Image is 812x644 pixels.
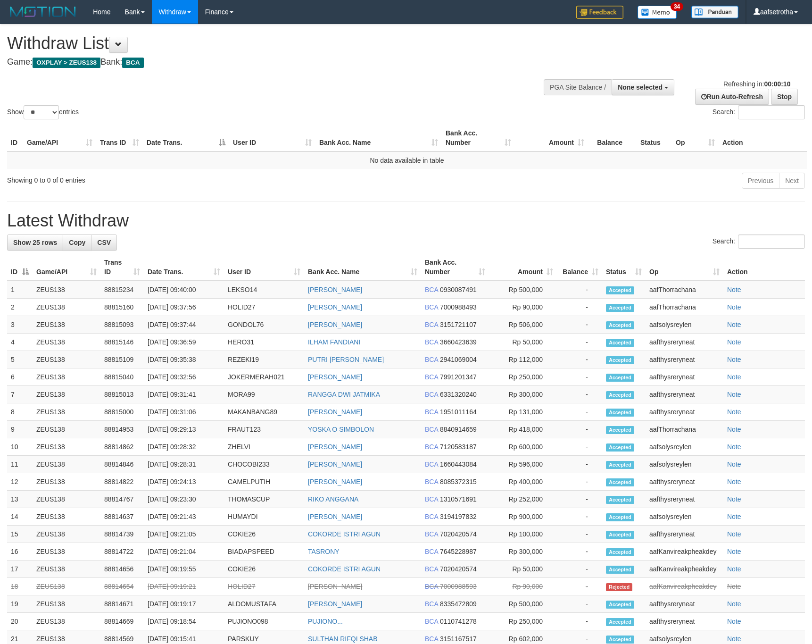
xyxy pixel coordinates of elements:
[557,334,602,351] td: -
[440,408,477,416] span: Copy 1951011164 to clipboard
[557,403,602,421] td: -
[7,334,33,351] td: 4
[144,578,224,595] td: [DATE] 09:19:21
[606,426,634,434] span: Accepted
[224,456,304,473] td: CHOCOBI233
[7,5,79,19] img: MOTION_logo.png
[308,286,362,293] a: [PERSON_NAME]
[224,438,304,456] td: ZHELVI
[727,338,741,346] a: Note
[646,578,723,595] td: aafKanvireakpheakdey
[646,254,723,281] th: Op: activate to sort column ascending
[100,334,144,351] td: 88815146
[425,548,438,555] span: BCA
[224,578,304,595] td: HOLID27
[425,321,438,328] span: BCA
[33,254,100,281] th: Game/API: activate to sort column ascending
[425,460,438,468] span: BCA
[100,386,144,403] td: 88815013
[33,368,100,386] td: ZEUS138
[100,560,144,578] td: 88814656
[69,239,85,246] span: Copy
[315,125,442,151] th: Bank Acc. Name: activate to sort column ascending
[63,234,91,251] a: Copy
[308,460,362,468] a: [PERSON_NAME]
[440,530,477,538] span: Copy 7020420574 to clipboard
[100,473,144,491] td: 88814822
[122,58,143,68] span: BCA
[727,426,741,433] a: Note
[33,299,100,316] td: ZEUS138
[440,460,477,468] span: Copy 1660443084 to clipboard
[425,583,438,590] span: BCA
[224,403,304,421] td: MAKANBANG89
[143,125,229,151] th: Date Trans.: activate to sort column descending
[224,281,304,299] td: LEKSO14
[606,339,634,347] span: Accepted
[308,391,380,398] a: RANGGA DWI JATMIKA
[618,84,663,91] span: None selected
[489,351,557,368] td: Rp 112,000
[646,299,723,316] td: aafThorrachana
[489,403,557,421] td: Rp 131,000
[100,254,144,281] th: Trans ID: activate to sort column ascending
[425,426,438,433] span: BCA
[224,526,304,543] td: COKIE26
[7,105,79,119] label: Show entries
[695,89,769,105] a: Run Auto-Refresh
[100,281,144,299] td: 88815234
[308,635,378,643] a: SULTHAN RIFQI SHAB
[557,508,602,526] td: -
[646,421,723,438] td: aafThorrachana
[144,334,224,351] td: [DATE] 09:36:59
[557,386,602,403] td: -
[144,508,224,526] td: [DATE] 09:21:43
[224,560,304,578] td: COKIE26
[144,299,224,316] td: [DATE] 09:37:56
[425,408,438,416] span: BCA
[33,595,100,613] td: ZEUS138
[7,299,33,316] td: 2
[646,368,723,386] td: aafthysreryneat
[224,508,304,526] td: HUMAYDI
[33,334,100,351] td: ZEUS138
[144,351,224,368] td: [DATE] 09:35:38
[7,368,33,386] td: 6
[33,526,100,543] td: ZEUS138
[557,526,602,543] td: -
[100,368,144,386] td: 88815040
[24,105,59,119] select: Showentries
[13,239,57,246] span: Show 25 rows
[7,351,33,368] td: 5
[425,303,438,311] span: BCA
[646,560,723,578] td: aafKanvireakpheakdey
[144,386,224,403] td: [DATE] 09:31:41
[229,125,315,151] th: User ID: activate to sort column ascending
[606,391,634,399] span: Accepted
[144,281,224,299] td: [DATE] 09:40:00
[646,508,723,526] td: aafsolysreylen
[100,595,144,613] td: 88814671
[606,286,634,294] span: Accepted
[440,513,477,520] span: Copy 3194197832 to clipboard
[606,356,634,364] span: Accepted
[489,543,557,560] td: Rp 300,000
[33,58,100,68] span: OXPLAY > ZEUS138
[646,526,723,543] td: aafthysreryneat
[440,338,477,346] span: Copy 3660423639 to clipboard
[308,321,362,328] a: [PERSON_NAME]
[224,368,304,386] td: JOKERMERAH021
[612,79,674,95] button: None selected
[646,543,723,560] td: aafKanvireakpheakdey
[308,618,343,625] a: PUJIONO...
[425,443,438,451] span: BCA
[489,334,557,351] td: Rp 50,000
[727,460,741,468] a: Note
[100,543,144,560] td: 88814722
[7,172,331,185] div: Showing 0 to 0 of 0 entries
[606,461,634,469] span: Accepted
[606,374,634,382] span: Accepted
[224,386,304,403] td: MORA99
[308,426,374,433] a: YOSKA O SIMBOLON
[308,443,362,451] a: [PERSON_NAME]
